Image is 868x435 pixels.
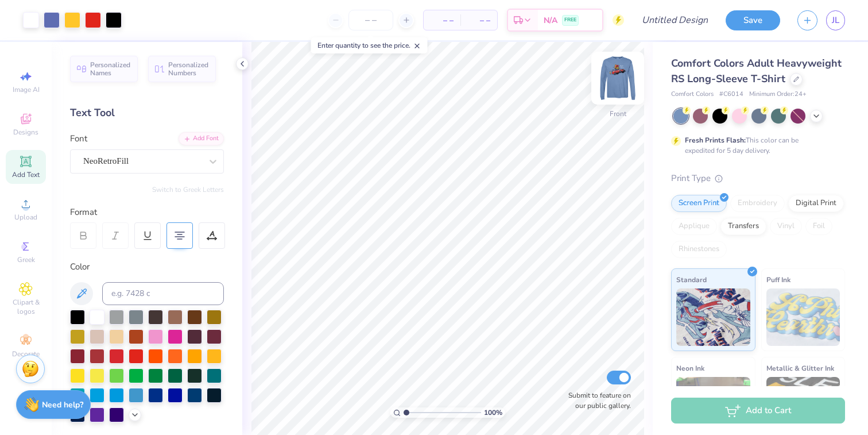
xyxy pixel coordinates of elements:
[102,282,224,305] input: e.g. 7428 c
[70,260,224,274] div: Color
[562,390,631,411] label: Submit to feature on our public gallery.
[766,274,790,286] span: Puff Ink
[484,407,502,418] span: 100 %
[770,218,802,235] div: Vinyl
[749,90,807,99] span: Minimum Order: 24 +
[676,288,750,346] img: Standard
[676,274,707,286] span: Standard
[168,61,209,77] span: Personalized Numbers
[90,61,131,77] span: Personalized Names
[13,128,38,137] span: Designs
[720,218,766,235] div: Transfers
[70,206,225,219] div: Format
[17,255,35,264] span: Greek
[671,56,842,86] span: Comfort Colors Adult Heavyweight RS Long-Sleeve T-Shirt
[676,362,704,374] span: Neon Ink
[467,14,490,26] span: – –
[766,362,834,374] span: Metallic & Glitter Ink
[70,105,224,121] div: Text Tool
[544,14,557,26] span: N/A
[564,16,576,24] span: FREE
[766,288,840,346] img: Puff Ink
[826,10,845,30] a: JL
[726,10,780,30] button: Save
[671,195,727,212] div: Screen Print
[766,377,840,434] img: Metallic & Glitter Ink
[685,136,746,145] strong: Fresh Prints Flash:
[671,90,714,99] span: Comfort Colors
[671,172,845,185] div: Print Type
[610,109,626,119] div: Front
[676,377,750,434] img: Neon Ink
[179,132,224,145] div: Add Font
[12,349,40,359] span: Decorate
[42,399,83,410] strong: Need help?
[6,298,46,316] span: Clipart & logos
[685,135,826,156] div: This color can be expedited for 5 day delivery.
[595,55,641,101] img: Front
[719,90,743,99] span: # C6014
[431,14,454,26] span: – –
[13,85,40,94] span: Image AI
[70,132,87,145] label: Font
[671,241,727,258] div: Rhinestones
[12,170,40,179] span: Add Text
[152,185,224,194] button: Switch to Greek Letters
[348,10,393,30] input: – –
[633,9,717,32] input: Untitled Design
[805,218,832,235] div: Foil
[311,37,428,53] div: Enter quantity to see the price.
[671,218,717,235] div: Applique
[730,195,785,212] div: Embroidery
[14,213,37,222] span: Upload
[788,195,844,212] div: Digital Print
[832,14,839,27] span: JL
